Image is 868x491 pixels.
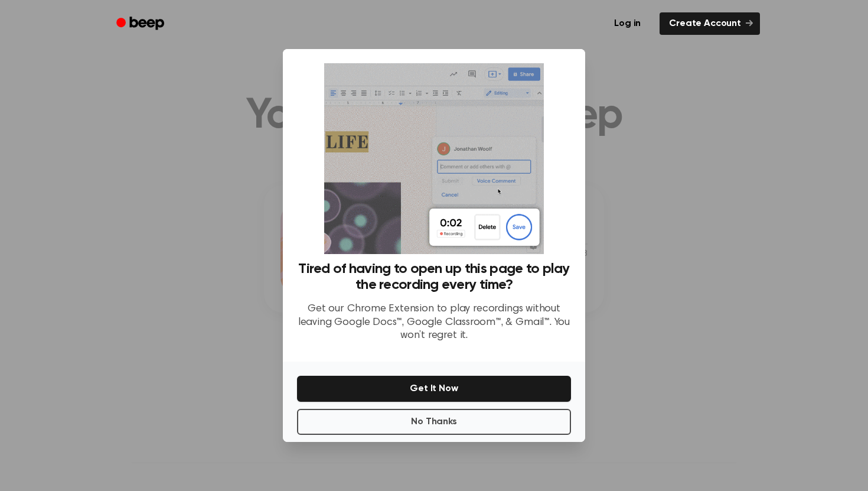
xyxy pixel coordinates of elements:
button: No Thanks [297,409,571,435]
img: Beep extension in action [324,63,543,254]
button: Get It Now [297,376,571,402]
a: Create Account [660,12,760,35]
a: Beep [108,12,175,35]
h3: Tired of having to open up this page to play the recording every time? [297,261,571,293]
p: Get our Chrome Extension to play recordings without leaving Google Docs™, Google Classroom™, & Gm... [297,303,571,343]
a: Log in [602,10,652,37]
